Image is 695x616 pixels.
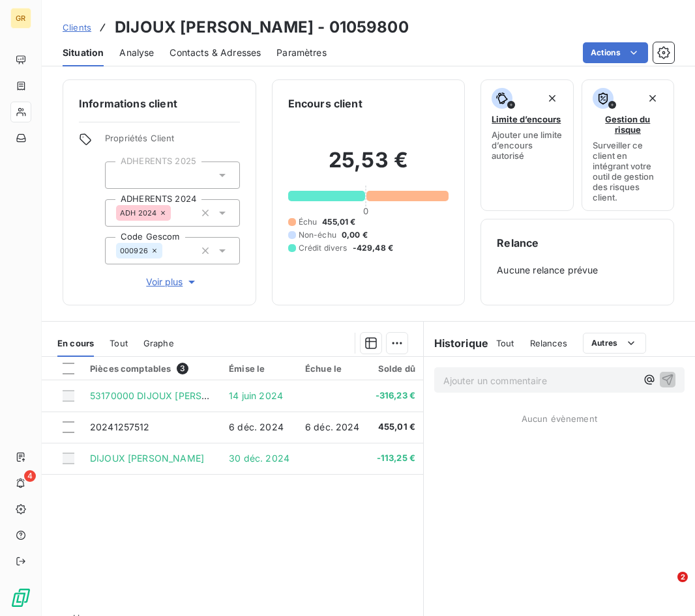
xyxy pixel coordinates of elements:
button: Gestion du risqueSurveiller ce client en intégrant votre outil de gestion des risques client. [582,79,674,211]
span: Situation [63,46,104,59]
span: ADH 2024 [120,209,156,217]
span: 455,01 € [322,216,355,228]
span: Ajouter une limite d’encours autorisé [492,130,562,161]
span: -113,25 € [376,452,415,465]
input: Ajouter une valeur [116,169,126,181]
iframe: Intercom live chat [651,572,682,603]
span: -429,48 € [353,242,393,254]
span: 0,00 € [342,229,368,241]
span: En cours [57,338,94,348]
span: Paramètres [276,46,327,59]
span: 14 juin 2024 [229,390,283,401]
span: 0 [363,206,368,216]
span: Surveiller ce client en intégrant votre outil de gestion des risques client. [593,140,663,203]
span: 2 [677,572,688,582]
span: 6 déc. 2024 [305,421,360,432]
span: Propriétés Client [105,133,240,151]
h6: Historique [424,335,489,351]
span: 000926 [120,247,148,255]
div: Échue le [305,363,360,374]
div: Émise le [229,363,289,374]
span: Aucune relance prévue [497,264,658,277]
span: Analyse [119,46,154,59]
span: -316,23 € [376,389,415,402]
span: Graphe [143,338,174,348]
input: Ajouter une valeur [162,245,173,257]
button: Voir plus [105,275,240,289]
div: Pièces comptables [90,363,213,374]
button: Actions [583,42,648,63]
h6: Encours client [288,96,362,111]
a: Clients [63,21,91,34]
span: 30 déc. 2024 [229,453,289,464]
button: Limite d’encoursAjouter une limite d’encours autorisé [481,79,573,211]
button: Autres [583,333,646,354]
span: Clients [63,22,91,33]
span: Contacts & Adresses [170,46,261,59]
span: Tout [496,338,514,348]
span: 53170000 DIJOUX [PERSON_NAME] CB 1040 [90,390,291,401]
span: Limite d’encours [492,114,561,124]
span: Crédit divers [299,242,347,254]
span: 455,01 € [376,421,415,434]
span: 6 déc. 2024 [229,421,284,432]
span: Échu [299,216,318,228]
span: 4 [24,470,36,482]
span: Gestion du risque [593,114,663,135]
h2: 25,53 € [288,147,449,186]
img: Logo LeanPay [10,587,31,608]
span: Relances [530,338,567,348]
span: Non-échu [299,229,336,241]
span: 20241257512 [90,421,150,432]
span: DIJOUX [PERSON_NAME] [90,453,204,464]
div: Solde dû [376,363,415,374]
span: Aucun évènement [522,413,597,424]
input: Ajouter une valeur [171,207,181,219]
h6: Informations client [79,96,240,111]
h6: Relance [497,235,658,251]
span: 3 [177,363,188,374]
h3: DIJOUX [PERSON_NAME] - 01059800 [115,16,409,39]
span: Tout [110,338,128,348]
span: Voir plus [146,275,198,288]
div: GR [10,8,31,29]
